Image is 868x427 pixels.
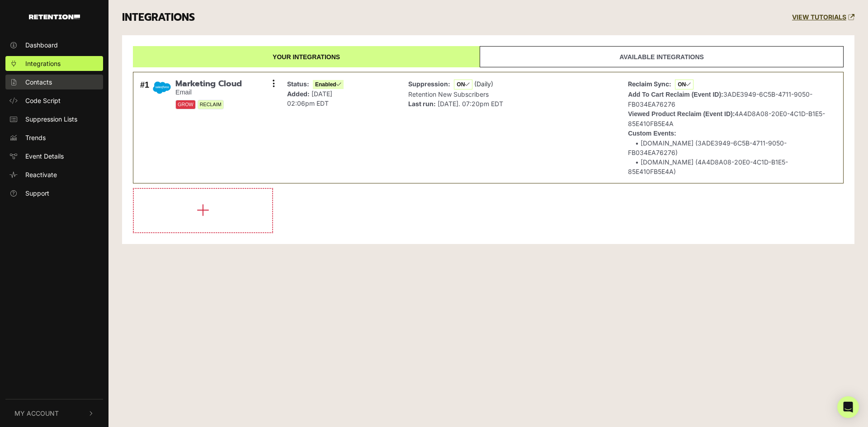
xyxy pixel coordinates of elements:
[25,77,52,87] span: Contacts
[628,91,723,98] strong: Add To Cart Reclaim (Event ID):
[5,186,103,201] a: Support
[628,80,671,88] strong: Reclaim Sync:
[25,59,61,68] span: Integrations
[175,79,242,89] span: Marketing Cloud
[792,14,854,21] a: VIEW TUTORIALS
[25,170,57,179] span: Reactivate
[25,133,46,142] span: Trends
[175,89,242,96] small: Email
[408,100,436,108] strong: Last run:
[153,79,171,97] img: Marketing Cloud
[140,79,149,176] div: #1
[628,79,834,176] p: 3ADE3949-6C5B-4711-9050-FB034EA76276 4A4D8A08-20E0-4C1D-B1E5-85E410FB5E4A
[313,80,344,89] span: Enabled
[408,80,450,88] strong: Suppression:
[5,399,103,427] button: My Account
[480,46,844,67] a: Available integrations
[198,100,224,109] span: RECLAIM
[5,167,103,182] a: Reactivate
[25,151,64,161] span: Event Details
[5,149,103,164] a: Event Details
[5,56,103,71] a: Integrations
[287,90,310,98] strong: Added:
[122,11,195,24] h3: INTEGRATIONS
[474,80,493,88] span: (Daily)
[25,40,58,50] span: Dashboard
[5,130,103,145] a: Trends
[5,112,103,127] a: Suppression Lists
[454,80,472,89] span: ON
[408,90,489,98] span: Retention New Subscribers
[628,130,676,137] strong: Custom Events:
[628,158,788,175] span: • [DOMAIN_NAME] (4A4D8A08-20E0-4C1D-B1E5-85E410FB5E4A)
[25,188,49,198] span: Support
[438,100,503,108] span: [DATE]. 07:20pm EDT
[14,408,59,418] span: My Account
[675,80,693,89] span: ON
[628,110,735,117] strong: Viewed Product Reclaim (Event ID):
[837,396,859,418] div: Open Intercom Messenger
[25,114,77,124] span: Suppression Lists
[5,75,103,89] a: Contacts
[628,139,787,156] span: • [DOMAIN_NAME] (3ADE3949-6C5B-4711-9050-FB034EA76276)
[29,14,80,19] img: Retention.com
[175,100,196,109] span: GROW
[5,93,103,108] a: Code Script
[287,80,309,88] strong: Status:
[5,38,103,52] a: Dashboard
[25,96,61,105] span: Code Script
[133,46,480,67] a: Your integrations
[287,90,332,107] span: [DATE] 02:06pm EDT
